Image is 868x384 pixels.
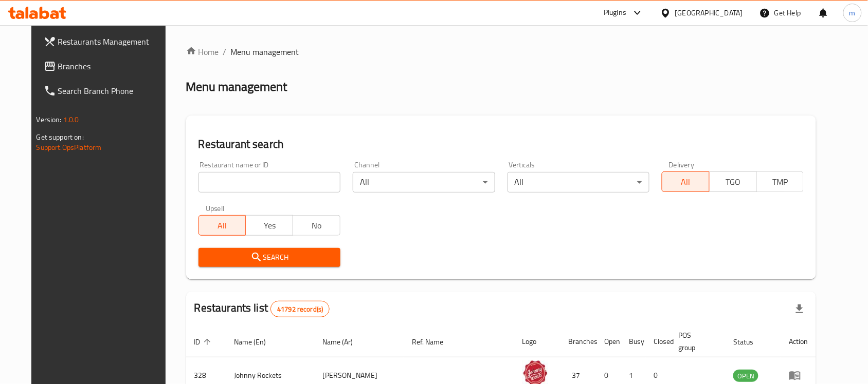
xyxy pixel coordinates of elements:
button: TMP [756,171,804,192]
th: Open [596,326,621,357]
span: Name (En) [234,336,280,348]
button: Yes [245,215,293,236]
button: TGO [709,171,757,192]
span: Yes [250,218,289,233]
div: Total records count [270,301,330,317]
span: TMP [761,175,800,189]
span: 1.0.0 [63,113,79,126]
span: Branches [58,60,168,72]
a: Search Branch Phone [35,79,176,103]
a: Branches [35,54,176,79]
button: No [293,215,340,236]
a: Restaurants Management [35,29,176,54]
span: Ref. Name [412,336,457,348]
button: All [198,215,246,236]
span: No [297,218,336,233]
div: Export file [787,297,812,321]
a: Support.OpsPlatform [37,141,102,154]
span: Version: [37,113,62,126]
li: / [223,46,227,58]
button: Search [198,248,340,267]
nav: breadcrumb [186,46,817,58]
h2: Menu management [186,79,287,95]
span: POS group [679,329,713,354]
label: Delivery [669,161,695,168]
span: m [849,7,856,18]
div: [GEOGRAPHIC_DATA] [675,7,743,18]
span: Menu management [231,46,299,58]
span: 41792 record(s) [271,304,329,314]
span: Search Branch Phone [58,85,168,97]
span: Get support on: [37,130,84,144]
div: All [508,172,649,193]
a: Home [186,46,219,58]
th: Logo [514,326,560,357]
div: Plugins [604,7,626,19]
span: Restaurants Management [58,35,168,48]
span: OPEN [733,370,758,382]
h2: Restaurant search [198,137,804,152]
h2: Restaurants list [194,300,330,317]
button: All [662,171,710,192]
input: Search for restaurant name or ID.. [198,172,340,193]
span: ID [194,336,214,348]
label: Upsell [206,205,225,212]
th: Branches [560,326,596,357]
div: Menu [789,369,808,381]
span: Name (Ar) [322,336,366,348]
th: Busy [621,326,646,357]
div: All [353,172,495,193]
th: Closed [646,326,671,357]
span: All [666,175,706,189]
span: All [203,218,242,233]
th: Action [781,326,816,357]
span: TGO [714,175,753,189]
span: Search [207,251,332,264]
span: Status [733,336,767,348]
